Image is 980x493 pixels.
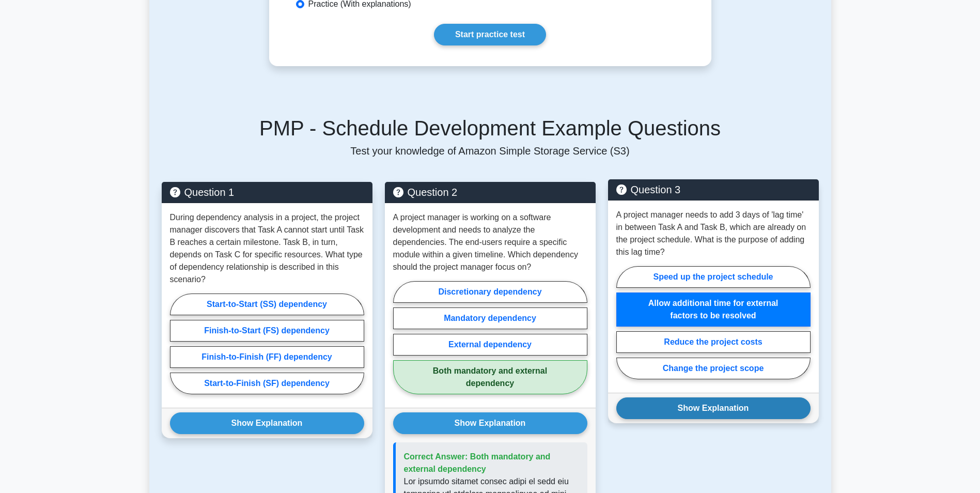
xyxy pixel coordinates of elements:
[393,307,587,329] label: Mandatory dependency
[393,186,587,198] h5: Question 2
[393,334,587,356] label: External dependency
[616,266,811,288] label: Speed up the project schedule
[162,116,819,141] h5: PMP - Schedule Development Example Questions
[393,211,587,273] p: A project manager is working on a software development and needs to analyze the dependencies. The...
[616,397,811,419] button: Show Explanation
[616,331,811,353] label: Reduce the project costs
[170,373,364,394] label: Start-to-Finish (SF) dependency
[170,412,364,434] button: Show Explanation
[393,412,587,434] button: Show Explanation
[616,183,811,196] h5: Question 3
[170,320,364,342] label: Finish-to-Start (FS) dependency
[616,209,811,258] p: A project manager needs to add 3 days of 'lag time' in between Task A and Task B, which are alrea...
[616,292,811,327] label: Allow additional time for external factors to be resolved
[170,186,364,198] h5: Question 1
[393,281,587,303] label: Discretionary dependency
[170,346,364,368] label: Finish-to-Finish (FF) dependency
[170,211,364,286] p: During dependency analysis in a project, the project manager discovers that Task A cannot start u...
[404,452,551,473] span: Correct Answer: Both mandatory and external dependency
[393,360,587,394] label: Both mandatory and external dependency
[162,145,819,157] p: Test your knowledge of Amazon Simple Storage Service (S3)
[170,294,364,315] label: Start-to-Start (SS) dependency
[434,24,546,45] a: Start practice test
[616,358,811,379] label: Change the project scope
